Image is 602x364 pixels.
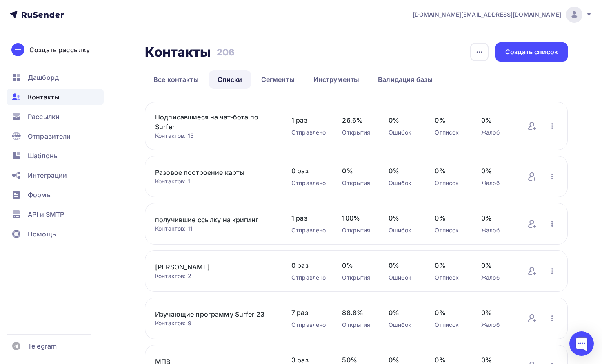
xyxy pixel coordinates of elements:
span: 100% [342,213,372,223]
a: Валидация базы [369,70,441,89]
span: Помощь [28,229,56,239]
a: Контакты [7,89,104,105]
div: Открытия [342,226,372,234]
div: Контактов: 1 [155,177,275,185]
span: 0% [481,166,511,176]
a: Все контакты [145,70,207,89]
a: Рассылки [7,108,104,125]
span: 0% [435,308,465,318]
span: 0 раз [291,260,326,270]
a: Отправители [7,128,104,144]
span: Отправители [28,131,71,141]
a: получившие ссылку на кригинг [155,215,275,225]
div: Открытия [342,321,372,329]
a: Списки [209,70,251,89]
span: 0% [435,260,465,270]
span: Интеграции [28,170,67,180]
div: Отписок [435,179,465,187]
div: Открытия [342,128,372,137]
span: 0% [342,260,372,270]
span: 26.6% [342,115,372,125]
span: Дашборд [28,73,59,82]
a: Разовое построение карты [155,168,275,177]
span: 1 раз [291,213,326,223]
div: Контактов: 9 [155,319,275,327]
div: Жалоб [481,179,511,187]
div: Жалоб [481,226,511,234]
div: Жалоб [481,274,511,282]
span: 0% [389,213,419,223]
a: Инструменты [305,70,368,89]
span: 0% [481,308,511,318]
div: Отписок [435,226,465,234]
span: Шаблоны [28,151,59,161]
div: Отправлено [291,179,326,187]
div: Жалоб [481,128,511,137]
div: Ошибок [389,226,419,234]
div: Отправлено [291,128,326,137]
div: Отправлено [291,274,326,282]
a: [DOMAIN_NAME][EMAIL_ADDRESS][DOMAIN_NAME] [413,7,592,23]
span: 7 раз [291,308,326,318]
a: Дашборд [7,69,104,86]
span: Рассылки [28,112,60,121]
span: 1 раз [291,115,326,125]
div: Жалоб [481,321,511,329]
h3: 206 [217,46,235,58]
span: API и SMTP [28,210,64,219]
span: 0% [481,260,511,270]
div: Создать рассылку [29,45,90,55]
div: Отправлено [291,226,326,234]
div: Ошибок [389,274,419,282]
span: Контакты [28,92,59,102]
a: Сегменты [253,70,303,89]
span: 0% [435,213,465,223]
span: Telegram [28,341,57,351]
a: [PERSON_NAME] [155,262,275,272]
div: Отписок [435,274,465,282]
a: Подписавшиеся на чат-бота по Surfer [155,112,275,132]
div: Отписок [435,321,465,329]
div: Контактов: 2 [155,272,275,280]
a: Изучающие программу Surfer 23 [155,309,275,319]
span: 0% [389,166,419,176]
div: Ошибок [389,321,419,329]
div: Открытия [342,179,372,187]
span: 0 раз [291,166,326,176]
span: 0% [389,260,419,270]
span: 0% [389,115,419,125]
span: 0% [389,308,419,318]
div: Ошибок [389,128,419,137]
a: Формы [7,187,104,203]
h2: Контакты [145,44,211,60]
span: 88.8% [342,308,372,318]
div: Ошибок [389,179,419,187]
div: Контактов: 11 [155,225,275,233]
span: 0% [481,213,511,223]
div: Отправлено [291,321,326,329]
span: 0% [481,115,511,125]
span: [DOMAIN_NAME][EMAIL_ADDRESS][DOMAIN_NAME] [413,11,561,19]
span: 0% [342,166,372,176]
span: 0% [435,115,465,125]
div: Отписок [435,128,465,137]
div: Создать список [505,47,558,57]
a: Шаблоны [7,148,104,164]
span: Формы [28,190,52,200]
div: Контактов: 15 [155,132,275,140]
span: 0% [435,166,465,176]
div: Открытия [342,274,372,282]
